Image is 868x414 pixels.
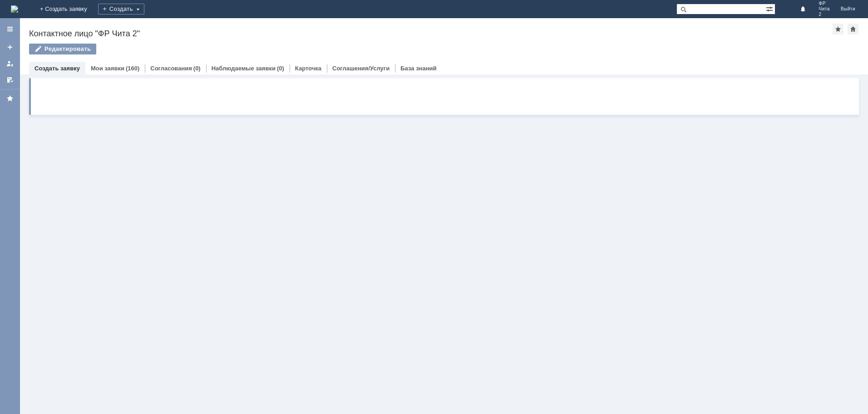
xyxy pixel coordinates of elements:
span: Чита [819,6,830,12]
img: logo [11,5,18,13]
div: (0) [277,65,284,72]
a: База знаний [400,65,436,72]
div: Сделать домашней страницей [848,24,858,34]
a: Соглашения/Услуги [332,65,390,72]
a: Согласования [150,65,192,72]
a: Создать заявку [35,65,80,72]
div: Контактное лицо "ФР Чита 2" [29,29,833,38]
a: Мои согласования [3,73,17,87]
div: (0) [193,65,201,72]
div: Создать [98,4,144,15]
div: Добавить в избранное [833,24,843,34]
a: Карточка [295,65,321,72]
span: ФР [819,1,830,6]
a: Создать заявку [3,40,17,54]
div: (160) [126,65,139,72]
a: Наблюдаемые заявки [212,65,276,72]
span: Расширенный поиск [766,4,775,13]
a: Мои заявки [91,65,124,72]
a: Мои заявки [3,56,17,71]
span: 2 [819,12,830,17]
a: Перейти на домашнюю страницу [11,5,18,13]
